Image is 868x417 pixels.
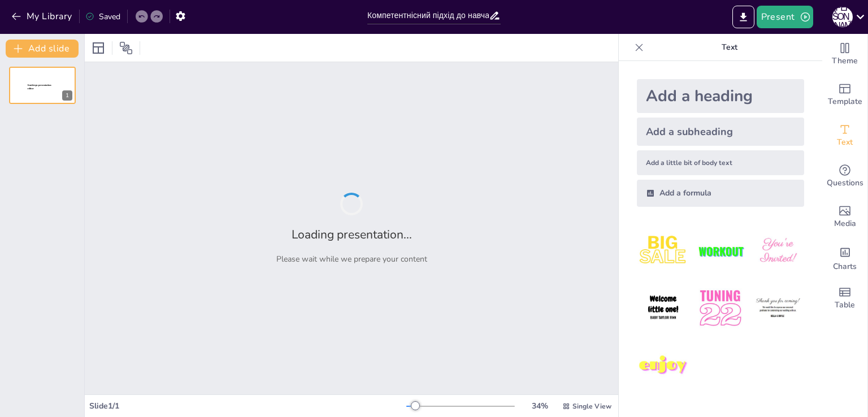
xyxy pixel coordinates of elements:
[828,95,862,108] span: Template
[832,7,853,27] div: А [PERSON_NAME]
[637,282,689,335] img: 4.jpeg
[827,177,863,189] span: Questions
[28,84,51,90] span: Sendsteps presentation editor
[8,7,77,25] button: My Library
[9,67,76,104] div: Sendsteps presentation editor1
[637,340,689,392] img: 7.jpeg
[6,40,79,58] button: Add slide
[292,227,412,242] h2: Loading presentation...
[89,39,107,57] div: Layout
[637,150,804,175] div: Add a little bit of body text
[62,90,72,101] div: 1
[648,34,811,61] p: Text
[119,41,133,55] span: Position
[732,6,754,28] button: Export to PowerPoint
[822,156,867,197] div: Get real-time input from your audience
[637,79,804,113] div: Add a heading
[822,34,867,75] div: Change the overall theme
[637,180,804,207] div: Add a formula
[752,282,804,335] img: 6.jpeg
[832,55,858,67] span: Theme
[834,218,856,230] span: Media
[833,260,857,273] span: Charts
[637,225,689,277] img: 1.jpeg
[572,402,611,411] span: Single View
[835,299,855,311] span: Table
[822,115,867,156] div: Add text boxes
[822,197,867,237] div: Add images, graphics, shapes or video
[757,6,813,28] button: Present
[85,11,120,22] div: Saved
[276,254,427,264] p: Please wait while we prepare your content
[822,75,867,115] div: Add ready made slides
[752,225,804,277] img: 3.jpeg
[822,278,867,319] div: Add a table
[694,225,747,277] img: 2.jpeg
[637,118,804,146] div: Add a subheading
[367,7,489,24] input: Insert title
[526,401,553,411] div: 34 %
[832,6,853,28] button: А [PERSON_NAME]
[837,136,853,149] span: Text
[89,401,406,411] div: Slide 1 / 1
[822,237,867,278] div: Add charts and graphs
[694,282,747,335] img: 5.jpeg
